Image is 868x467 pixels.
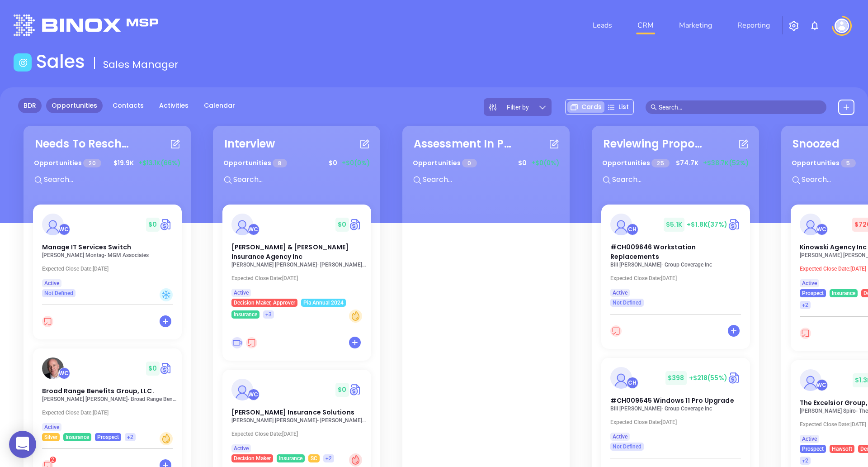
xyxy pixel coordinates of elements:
p: Expected Close Date: [DATE] [42,266,178,272]
span: Prospect [802,288,824,298]
p: Opportunities [223,155,287,172]
span: Active [44,422,59,432]
img: The Excelsior Group, Inc. [800,369,821,391]
p: Philip Davenport - Davenport Insurance Solutions [231,417,367,424]
p: Expected Close Date: [DATE] [231,431,367,437]
img: Manage IT Services Switch [42,214,64,235]
img: user [835,19,849,33]
img: #CH009645 Windows 11 Pro Upgrade [610,367,632,389]
span: Insurance [234,310,257,319]
div: Interview [224,136,275,152]
span: $ 0 [335,218,349,232]
span: $ 0 [146,218,159,232]
span: +$0 (0%) [342,158,370,168]
p: Rachel Montag - MGM Associates [42,252,178,258]
div: Assessment In Progress [414,136,513,152]
span: #CH009646 Workstation Replacements [610,243,696,261]
a: profileWalter Contreras$0Circle dollarBroad Range Benefits Group, LLC.[PERSON_NAME] [PERSON_NAME]... [33,348,182,441]
span: 0 [462,159,476,167]
div: Warm [160,432,173,445]
a: Activities [154,98,194,113]
span: +2 [802,456,808,466]
p: Opportunities [413,155,477,172]
a: Opportunities [46,98,103,113]
span: 20 [83,159,101,167]
img: Quote [349,383,362,396]
span: Silver [44,432,57,442]
span: SC [311,453,317,463]
span: Not Defined [613,298,642,308]
a: profileCarla Humber$398+$218(55%)Circle dollar#CH009645 Windows 11 Pro UpgradeBill [PERSON_NAME]-... [601,358,750,451]
h1: Sales [36,51,85,72]
span: Filter by [507,104,529,110]
p: Alex Horton - Broad Range Benefits Group, LLC. [42,396,178,402]
p: Opportunities [34,155,101,172]
div: Walter Contreras [58,367,70,379]
p: Opportunities [602,155,670,172]
img: Kinowski Agency Inc [800,214,821,235]
span: Active [802,278,817,288]
span: Prospect [802,444,824,454]
span: +2 [325,453,332,463]
span: Manage IT Services Switch [42,243,132,252]
p: Expected Close Date: [DATE] [231,275,367,281]
img: logo [14,14,158,36]
p: Expected Close Date: [DATE] [610,275,746,281]
a: Marketing [675,16,716,34]
span: Insurance [279,453,302,463]
span: Broad Range Benefits Group, LLC. [42,386,154,396]
span: +$1.8K (37%) [687,220,727,229]
span: Insurance [66,432,89,442]
span: Active [234,443,249,453]
span: Active [44,278,59,288]
span: Davenport Insurance Solutions [231,408,354,417]
img: Broad Range Benefits Group, LLC. [42,357,64,379]
span: +3 [265,310,272,319]
a: CRM [634,16,657,34]
span: +$38.7K (52%) [703,158,749,168]
p: Expected Close Date: [DATE] [42,410,178,416]
span: $ 0 [146,362,159,376]
a: BDR [18,98,42,113]
img: Davenport Insurance Solutions [231,379,253,400]
span: Prospect [97,432,119,442]
span: +$218 (55%) [689,373,728,382]
input: Search... [43,174,179,186]
div: Carla Humber [627,377,638,389]
p: Heather Murray - Forman & Murray Insurance Agency Inc. [231,262,367,268]
a: profileCarla Humber$5.1K+$1.8K(37%)Circle dollar#CH009646 Workstation ReplacementsBill [PERSON_NA... [601,205,750,307]
span: $ 0 [516,156,529,170]
span: search [651,104,657,110]
span: Active [802,434,817,444]
div: Hot [349,453,362,467]
span: Pia Annual 2024 [303,298,344,308]
span: Decision Maker [234,453,271,463]
img: Forman & Murray Insurance Agency Inc [231,214,253,235]
span: Kinowski Agency Inc [800,243,867,252]
div: Snoozed [793,136,840,152]
span: 25 [651,159,669,167]
img: Quote [160,218,173,231]
div: Needs To Reschedule [35,136,134,152]
div: Walter Contreras [816,224,828,235]
span: $ 19.9K [111,156,136,170]
span: Decision Maker, Approver [234,298,295,308]
span: Active [613,432,627,442]
span: Active [613,288,627,298]
span: +$0 (0%) [531,158,559,168]
span: Insurance [832,288,855,298]
img: Quote [728,218,741,231]
img: Quote [728,371,741,385]
p: Expected Close Date: [DATE] [610,419,746,425]
div: Cold [160,288,173,301]
input: Search... [422,174,557,186]
img: Quote [349,218,362,231]
span: 2 [51,457,54,463]
span: +2 [802,300,808,310]
img: Quote [160,362,173,375]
